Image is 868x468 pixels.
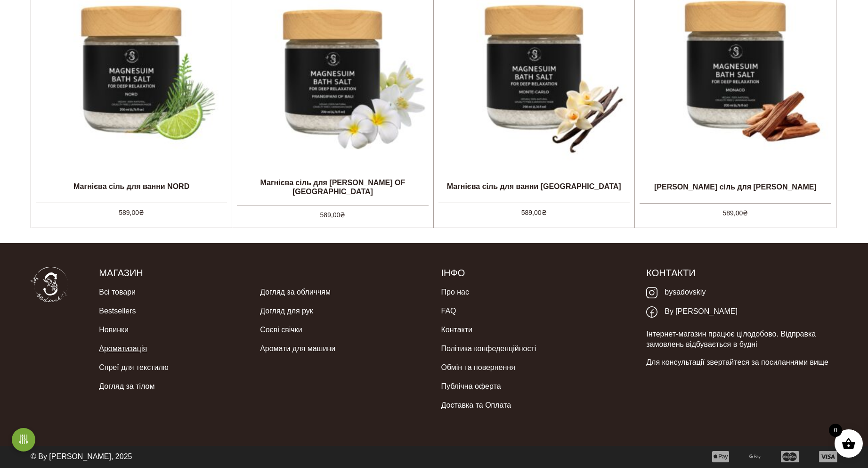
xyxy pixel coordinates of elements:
[441,302,456,320] a: FAQ
[260,320,302,339] a: Соєві свічки
[99,267,427,279] h5: Магазин
[646,357,837,368] p: Для консультації звертайтеся за посиланнями вище
[99,283,136,302] a: Всі товари
[441,267,632,279] h5: Інфо
[722,209,748,217] bdi: 589,00
[99,302,136,320] a: Bestsellers
[646,302,738,321] a: By [PERSON_NAME]
[646,283,706,302] a: bysadovskiy
[521,209,547,216] bdi: 589,00
[320,211,345,219] bdi: 589,00
[340,211,345,219] span: ₴
[441,396,511,415] a: Доставка та Оплата
[646,329,837,350] p: Інтернет-магазин працює цілодобово. Відправка замовлень відбувається в будні
[743,209,748,217] span: ₴
[635,175,836,198] h2: [PERSON_NAME] сіль для [PERSON_NAME]
[99,339,147,358] a: Ароматизація
[31,452,132,462] p: © By [PERSON_NAME], 2025
[99,377,154,396] a: Догляд за тілом
[260,339,335,358] a: Аромати для машини
[542,209,547,216] span: ₴
[441,339,536,358] a: Політика конфеденційності
[31,174,232,198] h2: Магнієва сіль для ванни NORD
[139,209,144,216] span: ₴
[260,302,313,320] a: Догляд для рук
[646,267,837,279] h5: Контакти
[99,320,129,339] a: Новинки
[441,320,472,339] a: Контакти
[99,358,169,377] a: Спреї для текстилю
[441,377,501,396] a: Публічна оферта
[441,283,469,302] a: Про нас
[260,283,331,302] a: Догляд за обличчям
[829,424,842,437] span: 0
[441,358,515,377] a: Обмін та повернення
[434,174,634,198] h2: Магнієва сіль для ванни [GEOGRAPHIC_DATA]
[232,174,433,200] h2: Магнієва сіль для [PERSON_NAME] OF [GEOGRAPHIC_DATA]
[119,209,144,216] bdi: 589,00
